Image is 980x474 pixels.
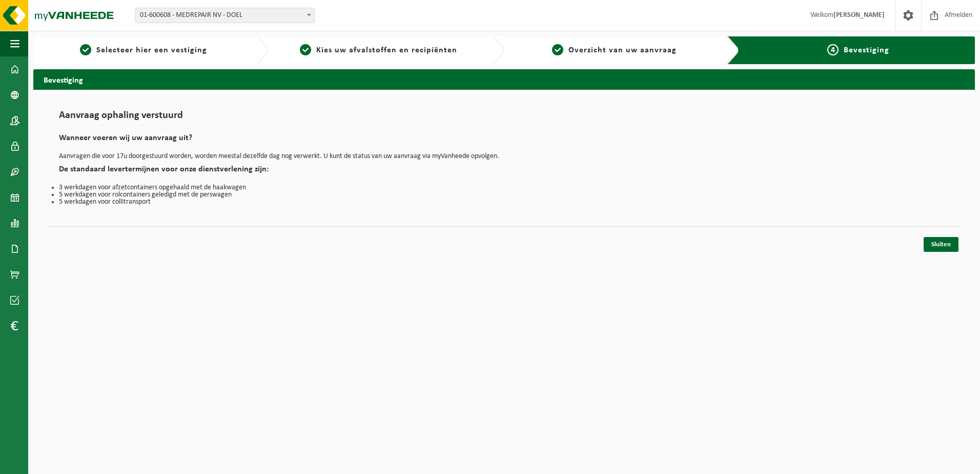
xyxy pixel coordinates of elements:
[135,8,315,23] span: 01-600608 - MEDREPAIR NV - DOEL
[59,165,949,179] h2: De standaard levertermijnen voor onze dienstverlening zijn:
[924,237,958,252] a: Sluiten
[38,44,248,56] a: 1Selecteer hier een vestiging
[833,11,885,19] strong: [PERSON_NAME]
[59,153,949,160] p: Aanvragen die voor 17u doorgestuurd worden, worden meestal dezelfde dag nog verwerkt. U kunt de s...
[274,44,483,56] a: 2Kies uw afvalstoffen en recipiënten
[59,110,949,126] h1: Aanvraag ophaling verstuurd
[80,44,91,55] span: 1
[316,46,457,54] span: Kies uw afvalstoffen en recipiënten
[59,184,949,191] li: 3 werkdagen voor afzetcontainers opgehaald met de haakwagen
[59,191,949,199] li: 5 werkdagen voor rolcontainers geledigd met de perswagen
[552,44,563,55] span: 3
[509,44,719,56] a: 3Overzicht van uw aanvraag
[59,199,949,206] li: 5 werkdagen voor collitransport
[136,8,314,23] span: 01-600608 - MEDREPAIR NV - DOEL
[96,46,207,54] span: Selecteer hier een vestiging
[844,46,889,54] span: Bevestiging
[300,44,311,55] span: 2
[568,46,677,54] span: Overzicht van uw aanvraag
[59,134,949,148] h2: Wanneer voeren wij uw aanvraag uit?
[827,44,839,55] span: 4
[33,69,975,89] h2: Bevestiging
